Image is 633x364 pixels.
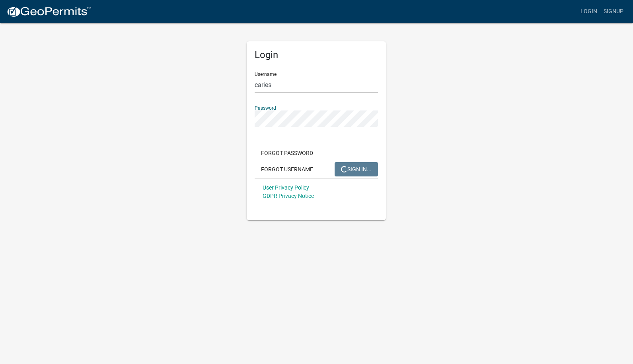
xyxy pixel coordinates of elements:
[341,166,372,172] span: SIGN IN...
[255,162,319,176] button: Forgot Username
[255,146,319,160] button: Forgot Password
[577,4,600,19] a: Login
[600,4,627,19] a: Signup
[263,184,309,191] a: User Privacy Policy
[263,193,314,199] a: GDPR Privacy Notice
[255,49,378,61] h5: Login
[335,162,378,176] button: SIGN IN...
